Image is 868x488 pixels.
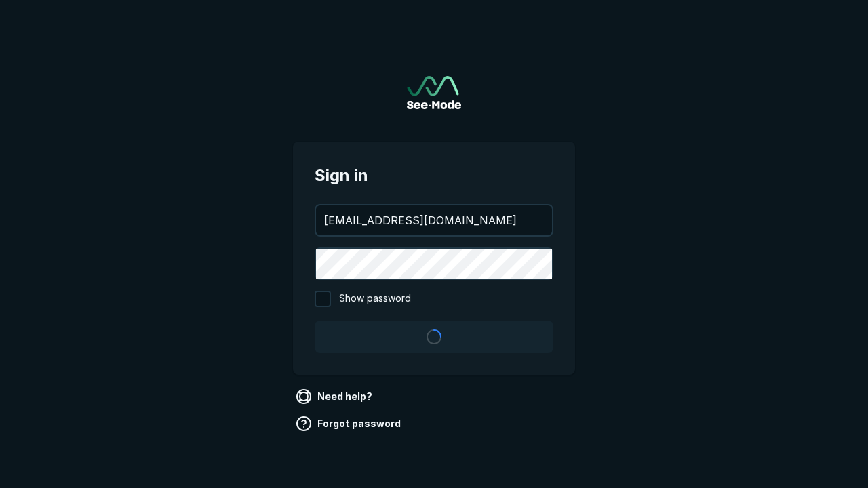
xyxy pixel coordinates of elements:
span: Show password [339,291,411,307]
a: Forgot password [293,413,406,434]
a: Go to sign in [407,76,461,109]
a: Need help? [293,386,378,407]
img: See-Mode Logo [407,76,461,109]
span: Sign in [315,163,553,188]
input: your@email.com [316,205,552,235]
